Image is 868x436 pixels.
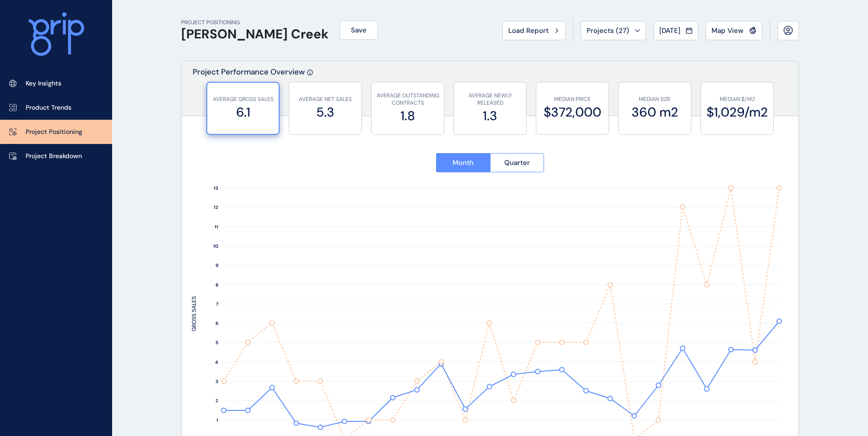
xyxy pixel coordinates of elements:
[458,107,522,125] label: 1.3
[216,262,218,268] text: 9
[212,103,274,121] label: 6.1
[181,27,329,42] h1: [PERSON_NAME] Creek
[26,128,82,137] p: Project Positioning
[623,96,686,103] p: MEDIAN SIZE
[216,417,218,423] text: 1
[504,158,530,167] span: Quarter
[26,79,61,88] p: Key Insights
[376,92,439,107] p: AVERAGE OUTSTANDING CONTRACTS
[541,103,604,121] label: $372,000
[541,96,604,103] p: MEDIAN PRICE
[216,320,218,326] text: 6
[436,153,490,172] button: Month
[376,107,439,125] label: 1.8
[212,96,274,103] p: AVERAGE GROSS SALES
[216,378,218,384] text: 3
[193,67,305,116] p: Project Performance Overview
[581,21,646,40] button: Projects (27)
[26,152,82,161] p: Project Breakdown
[458,92,522,107] p: AVERAGE NEWLY RELEASED
[508,26,549,35] span: Load Report
[706,21,762,40] button: Map View
[190,296,198,331] text: GROSS SALES
[216,282,218,288] text: 8
[659,26,680,35] span: [DATE]
[26,103,71,112] p: Product Trends
[706,96,769,103] p: MEDIAN $/M2
[216,340,218,346] text: 5
[214,204,218,210] text: 12
[213,243,218,249] text: 10
[453,158,474,167] span: Month
[216,398,218,404] text: 2
[340,21,378,40] button: Save
[623,103,686,121] label: 360 m2
[351,26,367,35] span: Save
[294,96,357,103] p: AVERAGE NET SALES
[502,21,566,40] button: Load Report
[216,301,219,307] text: 7
[653,21,698,40] button: [DATE]
[215,224,218,230] text: 11
[587,26,629,35] span: Projects ( 27 )
[490,153,545,172] button: Quarter
[706,103,769,121] label: $1,029/m2
[294,103,357,121] label: 5.3
[712,26,744,35] span: Map View
[214,185,218,191] text: 13
[215,359,218,365] text: 4
[181,19,329,27] p: PROJECT POSITIONING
